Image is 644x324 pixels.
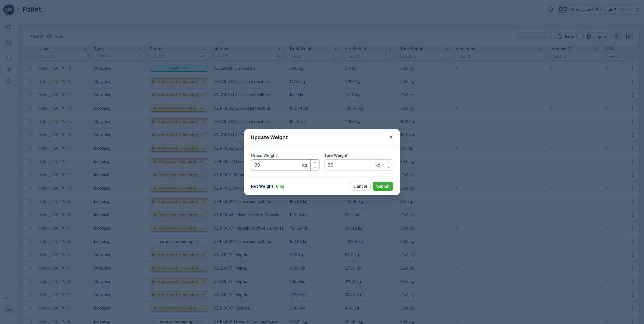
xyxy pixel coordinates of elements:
[376,184,390,189] p: Submit
[5,91,18,96] span: Name :
[29,128,43,132] span: Bigbag
[376,162,380,168] p: kg
[324,153,348,158] label: Tare Weight
[5,128,29,132] span: Asset Type :
[5,119,31,123] span: Tare Weight :
[353,184,367,189] p: Cancel
[5,137,24,142] span: Material :
[29,109,34,114] span: 65
[24,137,64,142] span: NZ-A0008 I Aerosols
[302,162,307,168] p: kg
[31,119,36,123] span: 20
[373,182,393,191] button: Submit
[251,134,288,141] p: Update Weight
[350,182,371,191] button: Cancel
[5,109,29,114] span: Net Weight :
[18,91,46,96] span: Pallet #20678
[276,184,284,189] p: 0 kg
[251,184,275,189] p: Net Weight :
[32,100,37,105] span: 85
[306,5,337,11] p: Pallet #20678
[5,100,32,105] span: Total Weight :
[251,153,277,158] label: Gross Weight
